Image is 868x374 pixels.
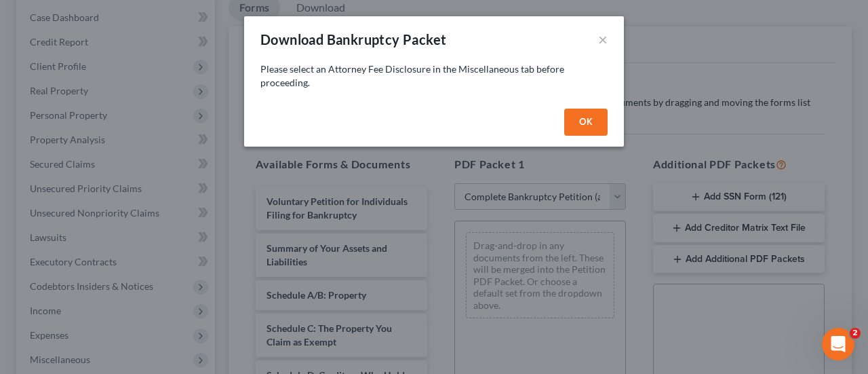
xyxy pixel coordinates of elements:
p: Please select an Attorney Fee Disclosure in the Miscellaneous tab before proceeding. [260,62,608,90]
iframe: Intercom live chat [822,328,854,360]
span: 2 [850,328,861,339]
button: OK [564,109,608,136]
button: × [598,31,608,48]
div: Download Bankruptcy Packet [260,30,446,49]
